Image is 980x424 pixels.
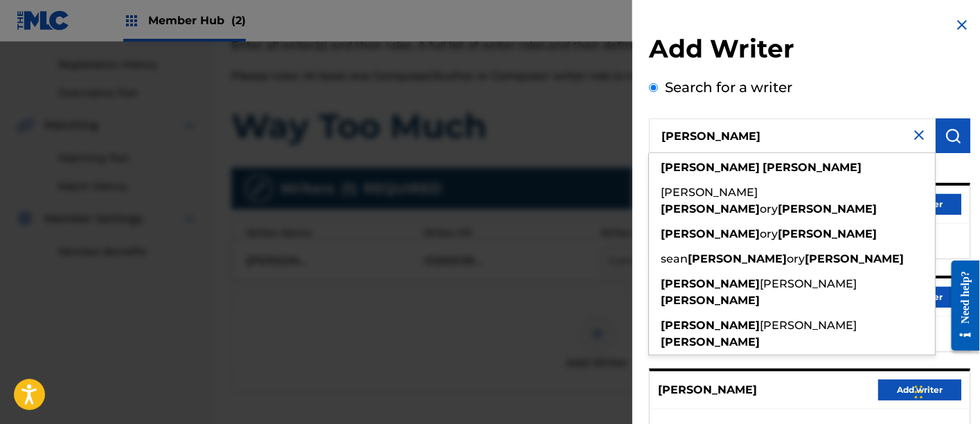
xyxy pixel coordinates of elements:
strong: [PERSON_NAME] [661,319,760,332]
img: close [911,127,927,143]
img: MLC Logo [17,10,70,30]
strong: [PERSON_NAME] [661,335,760,348]
strong: [PERSON_NAME] [763,161,862,174]
strong: [PERSON_NAME] [688,252,787,265]
span: sean [661,252,688,265]
span: ory [760,202,778,215]
h2: Add Writer [649,33,970,69]
strong: [PERSON_NAME] [661,277,760,290]
strong: [PERSON_NAME] [661,202,760,215]
input: Search writer's name or IPI Number [649,118,936,153]
strong: [PERSON_NAME] [778,202,877,215]
iframe: Chat Widget [911,357,980,424]
div: Drag [915,371,923,413]
button: Add writer [878,380,961,400]
span: [PERSON_NAME] [760,277,857,290]
strong: [PERSON_NAME] [805,252,904,265]
span: ory [787,252,805,265]
span: [PERSON_NAME] [760,319,857,332]
img: Top Rightsholders [123,12,140,29]
label: Search for a writer [665,79,792,96]
strong: [PERSON_NAME] [661,227,760,240]
span: [PERSON_NAME] [661,186,758,199]
span: Member Hub [148,12,246,28]
strong: [PERSON_NAME] [778,227,877,240]
iframe: Resource Center [941,249,980,361]
strong: [PERSON_NAME] [661,161,760,174]
span: ory [760,227,778,240]
strong: [PERSON_NAME] [661,294,760,307]
span: (2) [231,14,246,27]
p: [PERSON_NAME] [658,382,757,398]
img: Search Works [945,127,961,144]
